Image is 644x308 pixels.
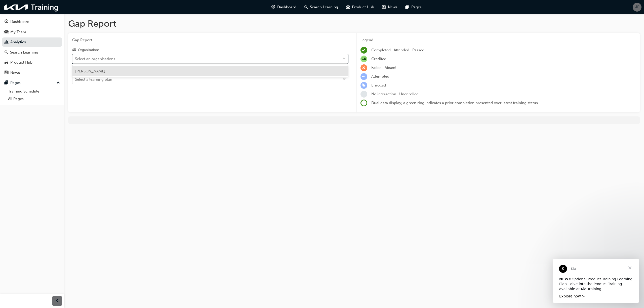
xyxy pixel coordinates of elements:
[406,4,409,10] span: pages-icon
[75,56,115,62] div: Select an organisations
[360,37,636,43] div: Legend
[277,4,296,10] span: Dashboard
[68,18,640,29] h1: Gap Report
[5,81,8,85] span: pages-icon
[2,78,62,87] button: Pages
[5,50,8,55] span: search-icon
[304,4,308,10] span: search-icon
[10,70,20,76] div: News
[360,73,367,80] span: learningRecordVerb_ATTEMPT-icon
[300,2,342,12] a: search-iconSearch Learning
[382,4,386,10] span: news-icon
[6,87,62,95] a: Training Schedule
[55,298,59,304] span: prev-icon
[271,4,275,10] span: guage-icon
[342,2,378,12] a: car-iconProduct Hub
[5,71,8,75] span: news-icon
[2,68,62,77] a: News
[2,37,62,47] a: Analytics
[5,20,8,24] span: guage-icon
[5,60,8,65] span: car-icon
[2,16,62,78] button: DashboardMy TeamAnalyticsSearch LearningProduct HubNews
[10,60,32,65] div: Product Hub
[342,76,346,83] span: down-icon
[72,48,76,52] span: organisation-icon
[371,48,424,52] span: Completed · Attended · Passed
[360,91,367,98] span: learningRecordVerb_NONE-icon
[342,56,346,62] span: down-icon
[360,82,367,89] span: learningRecordVerb_ENROLL-icon
[75,77,112,82] div: Select a learning plan
[371,83,386,87] span: Enrolled
[6,95,62,103] a: All Pages
[360,47,367,54] span: learningRecordVerb_COMPLETE-icon
[411,4,422,10] span: Pages
[10,80,21,86] div: Pages
[360,56,367,62] span: null-icon
[371,65,396,70] span: Failed · Absent
[371,92,419,96] span: No interaction · Unenrolled
[378,2,401,12] a: news-iconNews
[635,4,639,10] span: JF
[5,40,8,45] span: chart-icon
[72,37,348,43] span: Gap Report
[267,2,300,12] a: guage-iconDashboard
[371,74,389,79] span: Attempted
[633,3,641,12] button: JF
[352,4,374,10] span: Product Hub
[371,101,539,105] span: Dual data display; a green ring indicates a prior completion presented over latest training status.
[75,69,105,73] span: [PERSON_NAME]
[2,17,62,26] a: Dashboard
[360,64,367,71] span: learningRecordVerb_FAIL-icon
[388,4,397,10] span: News
[5,30,8,34] span: people-icon
[78,48,99,53] div: Organisations
[2,27,62,37] a: My Team
[553,259,639,303] iframe: Intercom live chat message
[10,19,29,25] div: Dashboard
[10,50,38,55] div: Search Learning
[371,57,386,61] span: Credited
[2,48,62,57] a: Search Learning
[346,4,350,10] span: car-icon
[2,58,62,67] a: Product Hub
[3,2,60,12] img: kia-training
[57,80,60,86] span: up-icon
[310,4,338,10] span: Search Learning
[10,29,26,35] div: My Team
[401,2,426,12] a: pages-iconPages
